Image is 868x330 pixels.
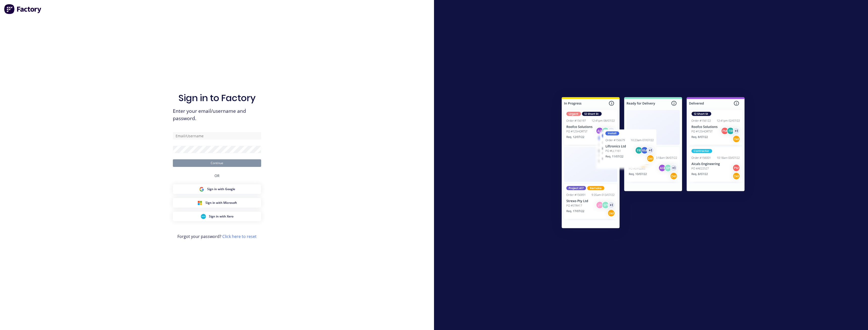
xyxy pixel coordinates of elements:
[205,201,237,205] span: Sign in with Microsoft
[214,167,220,184] div: OR
[178,93,256,103] h1: Sign in to Factory
[173,198,261,208] button: Microsoft Sign inSign in with Microsoft
[199,187,204,192] img: Google Sign in
[4,4,42,14] img: Factory
[173,212,261,221] button: Xero Sign inSign in with Xero
[197,200,202,205] img: Microsoft Sign in
[173,184,261,194] button: Google Sign inSign in with Google
[207,187,235,191] span: Sign in with Google
[173,132,261,140] input: Email/Username
[222,234,257,239] a: Click here to reset
[177,233,257,239] span: Forgot your password?
[551,87,756,240] img: Sign in
[201,214,206,219] img: Xero Sign in
[209,214,233,219] span: Sign in with Xero
[173,107,261,122] span: Enter your email/username and password.
[173,159,261,167] button: Continue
